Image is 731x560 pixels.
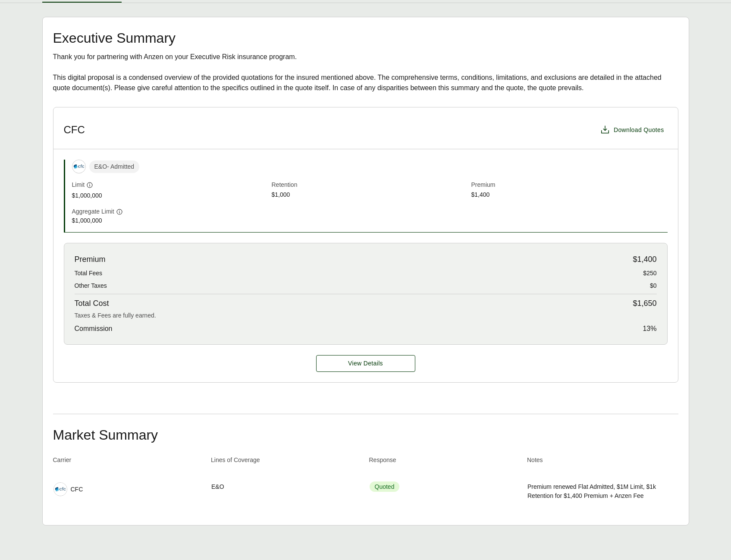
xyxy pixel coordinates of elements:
[211,482,224,491] span: E&O
[75,298,109,309] span: Total Cost
[211,456,362,468] th: Lines of Coverage
[72,191,268,200] span: $1,000,000
[75,324,113,334] span: Commission
[72,207,114,216] span: Aggregate Limit
[471,180,668,190] span: Premium
[316,355,415,372] a: CFC details
[643,324,656,334] span: 13 %
[643,269,656,278] span: $250
[72,216,268,225] span: $1,000,000
[53,31,678,45] h2: Executive Summary
[471,190,668,200] span: $1,400
[53,456,204,468] th: Carrier
[633,298,656,309] span: $1,650
[272,190,468,200] span: $1,000
[369,456,521,468] th: Response
[527,456,678,468] th: Notes
[614,126,664,135] span: Download Quotes
[348,359,383,368] span: View Details
[72,160,85,173] img: CFC
[53,52,678,93] div: Thank you for partnering with Anzen on your Executive Risk insurance program. This digital propos...
[316,355,415,372] button: View Details
[75,269,103,278] span: Total Fees
[527,482,678,500] span: Premium renewed Flat Admitted, $1M Limit, $1k Retention for $1,400 Premium + Anzen Fee
[272,180,468,190] span: Retention
[53,428,678,442] h2: Market Summary
[596,121,668,138] button: Download Quotes
[650,281,657,290] span: $0
[54,483,67,496] img: CFC logo
[71,485,83,494] span: CFC
[64,123,85,136] h3: CFC
[633,254,656,265] span: $1,400
[89,160,140,173] span: E&O - Admitted
[72,180,85,189] span: Limit
[75,254,106,265] span: Premium
[75,281,107,290] span: Other Taxes
[370,481,400,492] span: Quoted
[75,311,657,320] div: Taxes & Fees are fully earned.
